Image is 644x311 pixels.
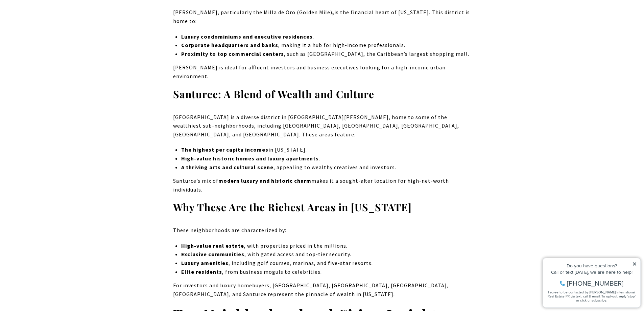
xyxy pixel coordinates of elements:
strong: High-value real estate [181,242,244,249]
p: [GEOGRAPHIC_DATA] is a diverse district in [GEOGRAPHIC_DATA][PERSON_NAME], home to some of the we... [173,113,471,139]
strong: Why These Are the Richest Areas in [US_STATE] [173,200,412,214]
span: I agree to be contacted by [PERSON_NAME] International Real Estate PR via text, call & email. To ... [8,42,96,54]
strong: High-value historic homes and luxury apartments [181,155,319,162]
strong: Luxury amenities [181,260,229,266]
p: [PERSON_NAME] is ideal for affluent investors and business executives looking for a high-income u... [173,63,471,81]
p: [PERSON_NAME], particularly the Milla de Oro (Golden Mile) is the financial heart of [US_STATE]. ... [173,8,471,25]
div: Do you have questions? [7,15,98,20]
div: Call or text [DATE], we are here to help! [7,22,98,26]
strong: Elite residents [181,268,222,275]
strong: Corporate headquarters and banks [181,42,278,48]
span: [PHONE_NUMBER] [28,32,84,39]
li: , making it a hub for high-income professionals. [181,41,471,50]
strong: The highest per capita incomes [181,146,268,153]
li: , with properties priced in the millions. [181,242,471,250]
li: , including golf courses, marinas, and five-star resorts. [181,259,471,268]
p: These neighborhoods are characterized by: [173,226,471,235]
li: in [US_STATE]. [181,146,471,154]
p: For investors and luxury homebuyers, [GEOGRAPHIC_DATA], [GEOGRAPHIC_DATA], [GEOGRAPHIC_DATA], [GE... [173,281,471,298]
strong: Santurce: A Blend of Wealth and Culture [173,87,374,101]
strong: Exclusive communities [181,251,244,258]
strong: Luxury condominiums and executive residences [181,33,313,40]
strong: , [332,9,334,16]
li: , such as [GEOGRAPHIC_DATA], the Caribbean’s largest shopping mall. [181,50,471,59]
strong: modern luxury and historic charm [218,177,311,184]
li: , from business moguls to celebrities. [181,268,471,276]
li: , appealing to wealthy creatives and investors. [181,163,471,172]
li: , with gated access and top-tier security. [181,250,471,259]
strong: Proximity to top commercial centers [181,50,284,57]
li: . [181,32,471,41]
strong: A thriving arts and cultural scene [181,164,273,171]
li: . [181,154,471,163]
p: Santurce’s mix of makes it a sought-after location for high-net-worth individuals. [173,177,471,194]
